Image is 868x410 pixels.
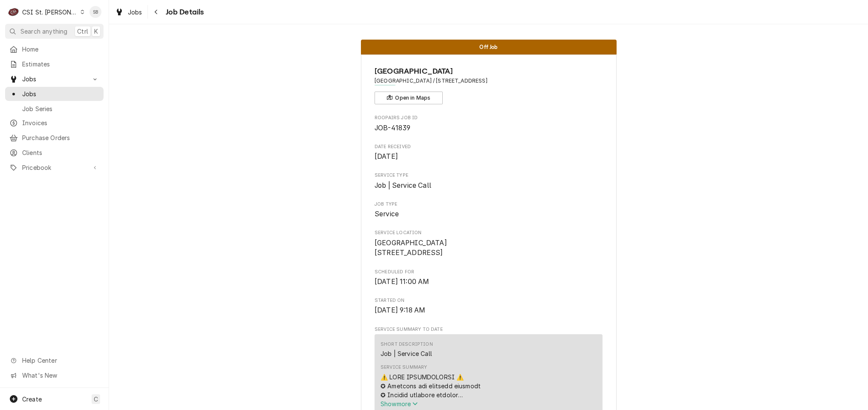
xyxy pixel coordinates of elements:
[163,6,204,18] span: Job Details
[5,116,104,130] a: Invoices
[375,123,603,133] span: Roopairs Job ID
[22,133,99,142] span: Purchase Orders
[361,40,617,54] div: Status
[381,364,427,371] div: Service Summary
[22,148,99,157] span: Clients
[375,201,603,208] span: Job Type
[375,172,603,190] div: Service Type
[375,269,603,275] span: Scheduled For
[22,75,87,83] span: Jobs
[5,131,104,145] a: Purchase Orders
[375,143,603,162] div: Date Received
[22,118,99,127] span: Invoices
[22,396,42,403] span: Create
[375,297,603,304] span: Started On
[375,92,443,104] button: Open in Maps
[375,66,603,77] span: Name
[375,181,431,189] span: Job | Service Call
[375,152,603,162] span: Date Received
[375,115,603,133] div: Roopairs Job ID
[375,239,447,257] span: [GEOGRAPHIC_DATA] [STREET_ADDRESS]
[375,77,603,85] span: Address
[22,8,78,17] div: CSI St. [PERSON_NAME]
[375,326,603,333] span: Service Summary To Date
[375,297,603,315] div: Started On
[375,115,603,121] span: Roopairs Job ID
[150,5,163,19] button: Navigate back
[375,172,603,179] span: Service Type
[8,6,20,18] div: CSI St. Louis's Avatar
[5,57,104,71] a: Estimates
[5,42,104,56] a: Home
[375,210,399,218] span: Service
[375,305,603,315] span: Started On
[22,45,99,54] span: Home
[22,371,98,380] span: What's New
[375,277,603,287] span: Scheduled For
[5,72,104,86] a: Go to Jobs
[375,66,603,104] div: Client Information
[128,8,142,17] span: Jobs
[22,104,99,113] span: Job Series
[381,373,597,399] div: ⚠️ LORE IPSUMDOLORSI ⚠️ ✪ Ametcons adi elitsedd eiusmodt ✪ Incidid utlabore etdolor ✪ Magnaa-enim...
[375,306,425,314] span: [DATE] 9:18 AM
[375,124,410,132] span: JOB-41839
[375,201,603,219] div: Job Type
[375,238,603,258] span: Service Location
[89,6,101,18] div: SB
[22,163,87,172] span: Pricebook
[381,399,597,408] button: Showmore
[375,143,603,150] span: Date Received
[5,161,104,175] a: Go to Pricebook
[94,395,98,404] span: C
[112,5,146,19] a: Jobs
[381,349,432,358] div: Job | Service Call
[20,27,67,36] span: Search anything
[5,24,104,39] button: Search anythingCtrlK
[22,356,98,365] span: Help Center
[381,400,418,407] span: Show more
[22,60,99,69] span: Estimates
[5,353,104,367] a: Go to Help Center
[5,87,104,101] a: Jobs
[5,102,104,116] a: Job Series
[77,27,88,36] span: Ctrl
[375,209,603,219] span: Job Type
[375,181,603,191] span: Service Type
[94,27,98,36] span: K
[375,152,398,161] span: [DATE]
[381,341,433,348] div: Short Description
[89,6,101,18] div: Shayla Bell's Avatar
[375,229,603,236] span: Service Location
[375,269,603,287] div: Scheduled For
[22,89,99,98] span: Jobs
[5,368,104,382] a: Go to What's New
[479,44,497,50] span: Off Job
[5,146,104,160] a: Clients
[375,278,429,286] span: [DATE] 11:00 AM
[8,6,20,18] div: C
[375,229,603,258] div: Service Location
